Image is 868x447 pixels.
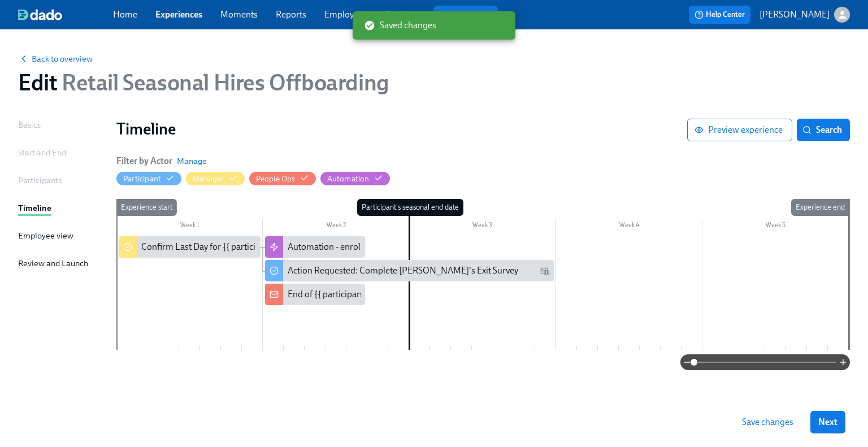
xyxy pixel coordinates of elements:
div: Week 3 [409,219,555,234]
span: Retail Seasonal Hires Offboarding [57,69,388,96]
button: Help Center [689,6,750,24]
span: Preview experience [697,124,783,136]
h1: Edit [18,69,389,96]
div: Week 4 [556,219,702,234]
a: dado [18,9,113,20]
button: Back to overview [18,53,93,64]
div: End of {{ participant.fullName }}'s [DEMOGRAPHIC_DATA] Employment Not Confirmed [288,288,627,301]
div: Employee view [18,229,73,242]
button: Review us on G2 [434,6,498,24]
a: Reports [276,9,306,20]
button: Manager [186,172,244,185]
div: Participants [18,174,62,186]
button: Search [797,119,850,141]
h6: Filter by Actor [116,155,172,167]
div: Week 2 [263,219,409,234]
span: Search [805,124,842,136]
span: Help Center [695,9,745,20]
span: Save changes [742,416,793,428]
button: Participant [116,172,181,185]
div: Confirm Last Day for {{ participant.fullName }} - [DEMOGRAPHIC_DATA] [119,236,261,258]
img: dado [18,9,62,20]
button: People Ops [249,172,316,185]
button: Save changes [734,411,801,433]
div: Week 1 [116,219,263,234]
div: Hide Participant [123,173,161,184]
svg: Work Email [540,266,549,275]
button: Manage [177,155,207,167]
a: Home [113,9,137,20]
div: Confirm Last Day for {{ participant.fullName }} - [DEMOGRAPHIC_DATA] [141,241,422,253]
span: Saved changes [364,19,436,32]
button: [PERSON_NAME] [759,7,850,23]
div: Week 5 [702,219,849,234]
div: Experience end [791,199,849,216]
button: Next [810,411,845,433]
a: Employees [324,9,367,20]
a: Moments [220,9,258,20]
div: Review and Launch [18,257,88,270]
div: Action Requested: Complete [PERSON_NAME]'s Exit Survey [265,260,553,281]
div: Basics [18,119,41,131]
button: Automation [320,172,390,185]
a: Experiences [155,9,202,20]
span: Next [818,416,837,428]
div: Hide Automation [327,173,370,184]
div: End of {{ participant.fullName }}'s [DEMOGRAPHIC_DATA] Employment Not Confirmed [265,284,365,305]
div: Automation - enroll in Retail Offboarding part deux [265,236,365,258]
h1: Timeline [116,119,687,139]
div: Experience start [116,199,177,216]
div: Timeline [18,202,51,214]
div: Participant's seasonal end date [357,199,463,216]
div: Hide People Ops [256,173,296,184]
p: [PERSON_NAME] [759,8,830,21]
div: Automation - enroll in Retail Offboarding part deux [288,241,483,253]
div: Action Requested: Complete [PERSON_NAME]'s Exit Survey [288,264,518,277]
button: Preview experience [687,119,792,141]
div: Start and End [18,146,66,159]
div: Manager [193,173,224,184]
